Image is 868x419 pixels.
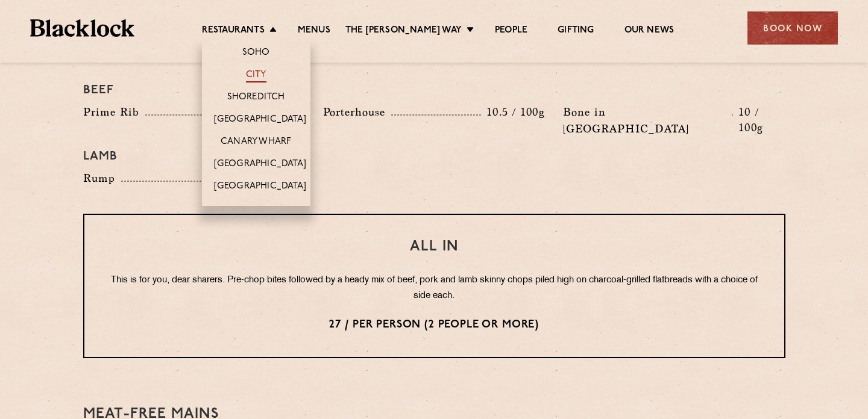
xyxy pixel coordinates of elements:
[83,83,785,98] h4: Beef
[83,149,785,164] h4: Lamb
[214,158,306,172] a: [GEOGRAPHIC_DATA]
[345,25,462,38] a: The [PERSON_NAME] Way
[323,104,391,120] p: Porterhouse
[733,104,785,135] p: 10 / 100g
[558,25,594,38] a: Gifting
[30,19,134,37] img: BL_Textured_Logo-footer-cropped.svg
[246,69,266,82] a: City
[214,181,306,194] a: [GEOGRAPHIC_DATA]
[108,317,760,333] p: 27 / per person (2 people or more)
[242,47,270,60] a: Soho
[83,170,121,187] p: Rump
[108,273,760,304] p: This is for you, dear sharers. Pre-chop bites followed by a heady mix of beef, pork and lamb skin...
[227,92,285,105] a: Shoreditch
[83,104,145,120] p: Prime Rib
[298,25,330,38] a: Menus
[624,25,675,38] a: Our News
[481,104,545,120] p: 10.5 / 100g
[747,11,838,45] div: Book Now
[495,25,527,38] a: People
[563,104,732,137] p: Bone in [GEOGRAPHIC_DATA]
[214,114,306,127] a: [GEOGRAPHIC_DATA]
[221,136,291,149] a: Canary Wharf
[108,239,760,255] h3: All In
[202,25,265,38] a: Restaurants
